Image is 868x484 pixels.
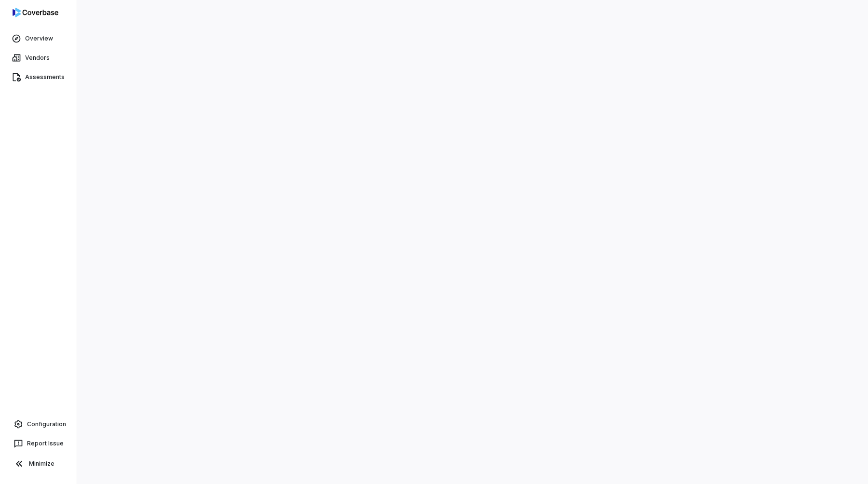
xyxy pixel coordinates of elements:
[27,420,66,428] span: Configuration
[4,454,73,473] button: Minimize
[25,35,53,42] span: Overview
[13,8,58,17] img: logo-D7KZi-bG.svg
[2,49,75,67] a: Vendors
[29,460,54,468] span: Minimize
[27,440,64,447] span: Report Issue
[2,68,75,86] a: Assessments
[4,435,73,452] button: Report Issue
[25,54,50,62] span: Vendors
[4,416,73,433] a: Configuration
[2,30,75,47] a: Overview
[25,73,65,81] span: Assessments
